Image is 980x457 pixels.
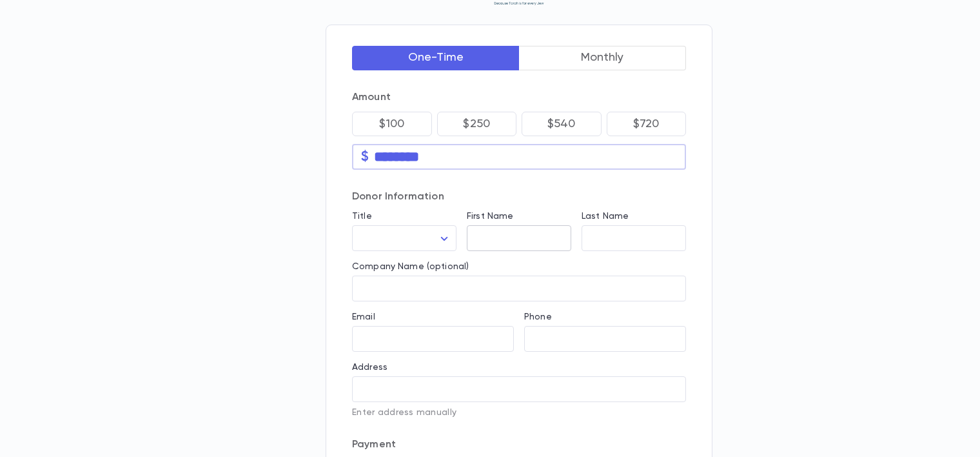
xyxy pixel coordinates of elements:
button: $720 [607,112,687,136]
label: Email [352,312,375,322]
button: $250 [437,112,517,136]
label: Phone [524,312,552,322]
button: Monthly [519,46,687,70]
p: $250 [463,117,490,130]
p: $ [361,150,369,163]
div: ​ [352,226,456,251]
button: $100 [352,112,432,136]
p: Donor Information [352,190,686,203]
p: Enter address manually [352,407,686,418]
label: First Name [467,211,513,221]
p: Payment [352,438,686,451]
p: $100 [379,117,404,130]
button: One-Time [352,46,520,70]
p: Amount [352,91,686,104]
p: $540 [547,117,576,130]
label: Last Name [582,211,629,221]
label: Address [352,362,387,372]
p: $720 [633,117,660,130]
button: $540 [522,112,602,136]
label: Company Name (optional) [352,261,469,272]
label: Title [352,211,372,221]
